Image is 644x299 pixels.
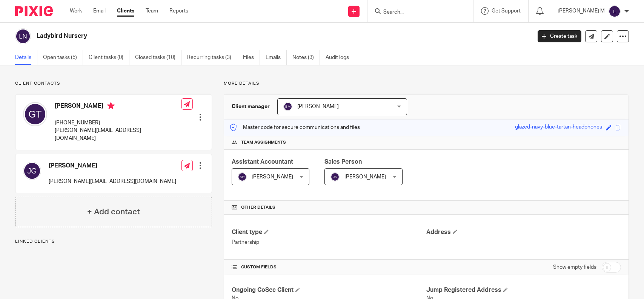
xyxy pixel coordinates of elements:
img: svg%3E [238,172,247,181]
p: Partnership [232,239,426,246]
p: Linked clients [15,239,212,245]
img: svg%3E [23,162,41,180]
h4: Jump Registered Address [426,286,621,294]
a: Work [70,7,82,15]
span: Get Support [492,8,521,14]
h4: Client type [232,228,426,236]
h4: CUSTOM FIELDS [232,264,426,270]
img: Pixie [15,6,53,16]
img: svg%3E [15,28,31,44]
a: Reports [169,7,188,15]
div: glazed-navy-blue-tartan-headphones [515,123,602,132]
a: Audit logs [326,50,355,65]
h3: Client manager [232,103,270,110]
p: [PERSON_NAME][EMAIL_ADDRESS][DOMAIN_NAME] [49,178,176,185]
a: Closed tasks (10) [135,50,181,65]
span: Other details [241,204,275,211]
img: svg%3E [330,172,340,181]
img: svg%3E [283,102,292,111]
a: Emails [266,50,287,65]
a: Clients [117,7,134,15]
a: Create task [538,30,581,42]
p: More details [224,81,629,87]
label: Show empty fields [553,263,596,271]
h2: Ladybird Nursery [37,32,428,40]
a: Notes (3) [292,50,320,65]
a: Details [15,50,37,65]
h4: Address [426,228,621,236]
span: Assistant Accountant [232,159,293,165]
span: Team assignments [241,139,286,146]
p: Client contacts [15,81,212,87]
h4: [PERSON_NAME] [49,162,176,170]
p: [PERSON_NAME] M [558,7,605,15]
span: [PERSON_NAME] [297,104,339,109]
a: Open tasks (5) [43,50,83,65]
a: Files [243,50,260,65]
input: Search [383,9,450,16]
span: [PERSON_NAME] [252,174,293,180]
img: svg%3E [23,102,47,126]
a: Team [146,7,158,15]
a: Recurring tasks (3) [187,50,237,65]
span: Sales Person [324,159,362,165]
span: [PERSON_NAME] [344,174,386,180]
p: [PERSON_NAME][EMAIL_ADDRESS][DOMAIN_NAME] [55,127,181,142]
p: [PHONE_NUMBER] [55,119,181,127]
img: svg%3E [609,5,621,17]
p: Master code for secure communications and files [230,124,360,131]
h4: Ongoing CoSec Client [232,286,426,294]
h4: [PERSON_NAME] [55,102,181,112]
i: Primary [107,102,115,110]
h4: + Add contact [87,206,140,218]
a: Client tasks (0) [89,50,129,65]
a: Email [93,7,106,15]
